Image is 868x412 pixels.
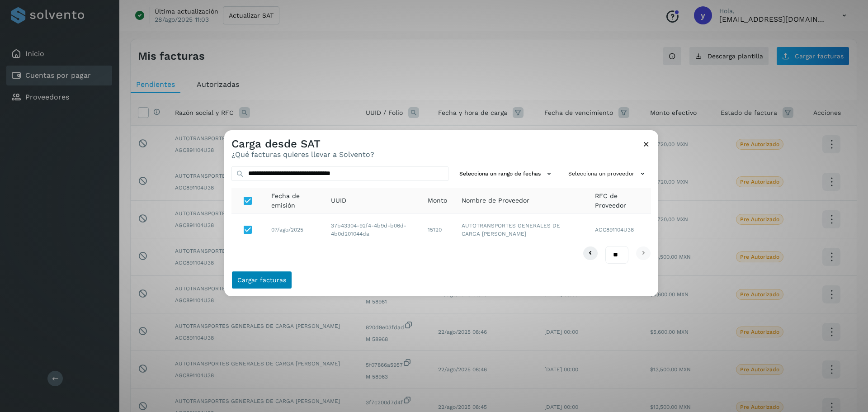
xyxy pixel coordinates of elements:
td: 07/ago/2025 [264,213,324,246]
span: Nombre de Proveedor [462,196,529,205]
span: Fecha de emisión [271,191,316,210]
span: Cargar facturas [237,277,286,283]
span: UUID [331,196,346,205]
span: Monto [428,196,447,205]
button: Selecciona un proveedor [565,166,651,181]
span: RFC de Proveedor [595,191,644,210]
td: 15120 [420,213,454,246]
button: Selecciona un rango de fechas [456,166,557,181]
button: Cargar facturas [231,271,292,289]
td: 37b43304-92f4-4b9d-b06d-4b0d201044da [324,213,420,246]
p: ¿Qué facturas quieres llevar a Solvento? [231,150,374,159]
td: AGC891104U38 [588,213,651,246]
h3: Carga desde SAT [231,137,374,151]
td: AUTOTRANSPORTES GENERALES DE CARGA [PERSON_NAME] [454,213,588,246]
